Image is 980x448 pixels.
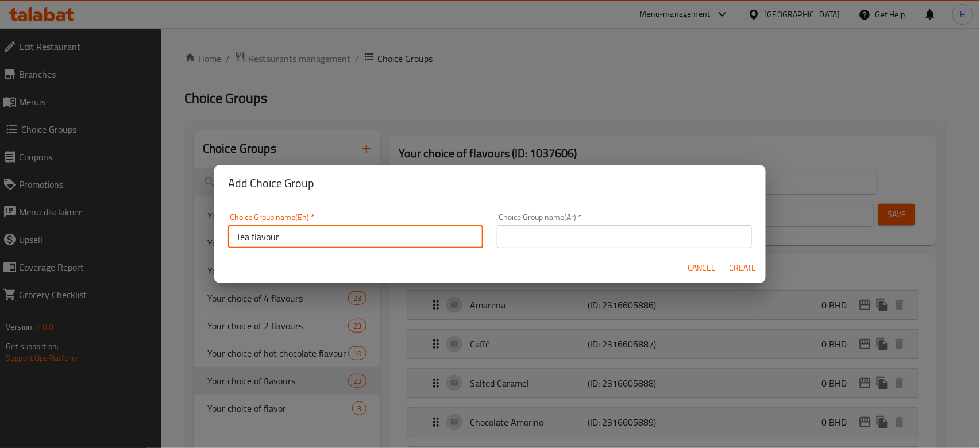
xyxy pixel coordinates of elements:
input: Please enter Choice Group name(en) [228,225,483,248]
input: Please enter Choice Group name(ar) [497,225,752,248]
span: Cancel [688,261,715,275]
button: Cancel [683,257,720,279]
span: Create [729,261,757,275]
button: Create [724,257,761,279]
h2: Add Choice Group [228,174,752,192]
